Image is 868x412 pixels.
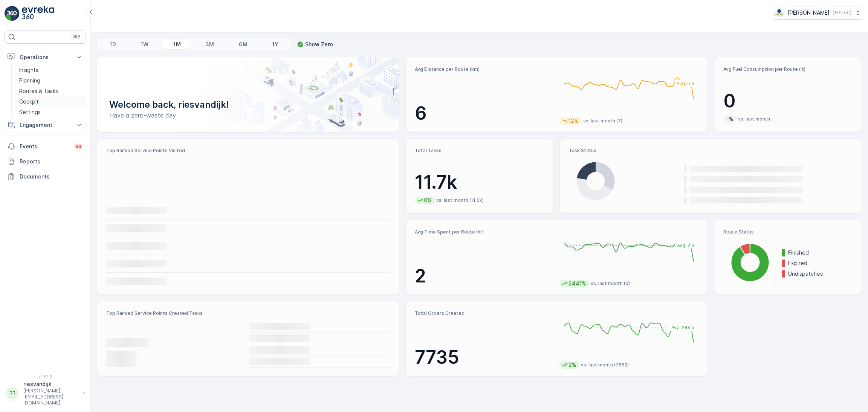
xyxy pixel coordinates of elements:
[141,41,148,48] p: 1W
[109,99,387,111] p: Welcome back, riesvandijk!
[568,280,587,287] p: 2441%
[75,143,81,150] p: 99
[5,154,86,169] a: Reports
[16,107,86,117] a: Settings
[833,10,851,16] p: ( +02:00 )
[415,148,544,154] p: Total Tasks
[569,148,853,154] p: Task Status
[415,310,553,316] p: Total Orders Created
[272,41,278,48] p: 1Y
[415,229,553,235] p: Avg Time Spent per Route (hr)
[723,229,853,235] p: Route Status
[723,66,853,72] p: Avg Fuel Consumption per Route (lt)
[106,148,390,154] p: Top Ranked Service Points Visited
[20,53,71,61] p: Operations
[738,116,770,122] p: vs. last month
[305,41,333,48] p: Show Zero
[415,66,553,72] p: Avg Distance per Route (km)
[774,9,785,17] img: basis-logo_rgb2x.png
[19,87,58,95] p: Routes & Tasks
[415,265,553,287] p: 2
[19,108,41,116] p: Settings
[5,380,86,406] button: RRriesvandijk[PERSON_NAME][EMAIL_ADDRESS][DOMAIN_NAME]
[16,86,86,96] a: Routes & Tasks
[788,270,853,278] p: Undispatched
[19,98,39,105] p: Cockpit
[568,117,579,125] p: 12%
[20,143,69,150] p: Events
[415,346,553,369] p: 7735
[20,158,83,165] p: Reports
[5,139,86,154] a: Events99
[774,6,862,20] button: [PERSON_NAME](+02:00)
[591,281,630,287] p: vs. last month (0)
[19,66,38,74] p: Insights
[726,115,734,123] p: -%
[5,169,86,184] a: Documents
[173,41,181,48] p: 1M
[788,249,853,256] p: Finished
[568,361,577,369] p: 2%
[723,90,853,112] p: 0
[5,374,86,379] span: v 1.52.2
[22,6,54,21] img: logo_light-DOdMpM7g.png
[109,111,387,120] p: Have a zero-waste day
[73,34,81,40] p: ⌘B
[788,259,853,267] p: Expired
[106,310,390,316] p: Top Ranked Service Points Created Tasks
[23,380,79,388] p: riesvandijk
[423,197,432,204] p: 0%
[16,75,86,86] a: Planning
[20,121,71,129] p: Engagement
[16,65,86,75] a: Insights
[581,362,629,368] p: vs. last month (7562)
[239,41,248,48] p: 6M
[5,6,20,21] img: logo
[5,117,86,133] button: Engagement
[436,197,484,203] p: vs. last month (11.6k)
[415,102,553,125] p: 6
[110,41,116,48] p: 1D
[5,50,86,65] button: Operations
[16,96,86,107] a: Cockpit
[20,173,83,180] p: Documents
[415,171,544,194] p: 11.7k
[205,41,214,48] p: 3M
[788,9,830,17] p: [PERSON_NAME]
[583,118,622,124] p: vs. last month (7)
[23,388,79,406] p: [PERSON_NAME][EMAIL_ADDRESS][DOMAIN_NAME]
[6,387,18,399] div: RR
[19,77,40,84] p: Planning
